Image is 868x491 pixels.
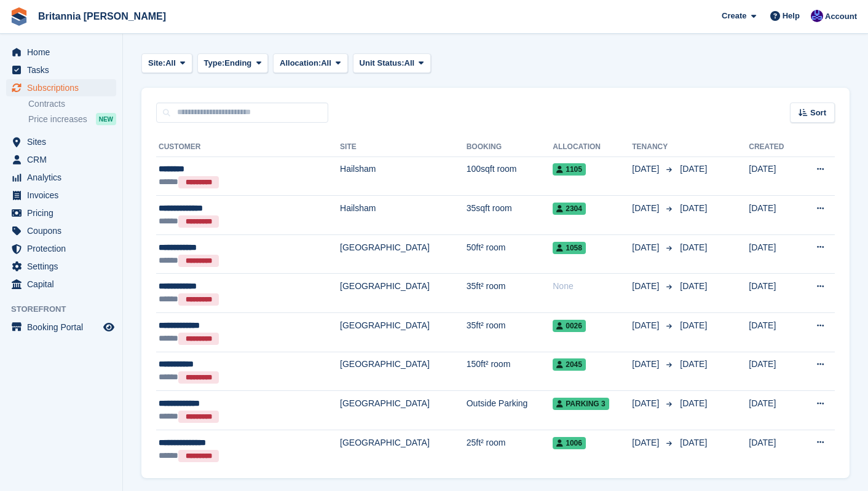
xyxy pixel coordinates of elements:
span: [DATE] [680,398,707,408]
span: [DATE] [680,281,707,291]
span: [DATE] [680,164,707,174]
th: Tenancy [632,137,675,157]
button: Allocation: All [273,53,348,74]
span: 1006 [553,437,586,449]
a: menu [6,169,116,186]
span: Unit Status: [360,57,404,69]
td: Outside Parking [467,391,553,430]
a: menu [6,151,116,168]
span: Type: [204,57,225,69]
span: 2045 [553,358,586,371]
a: menu [6,276,116,293]
th: Created [749,137,799,157]
td: [GEOGRAPHIC_DATA] [340,234,467,274]
a: menu [6,79,116,96]
td: [DATE] [749,157,799,196]
span: Site: [148,57,165,69]
td: 35ft² room [467,313,553,352]
a: menu [6,240,116,257]
td: [GEOGRAPHIC_DATA] [340,352,467,391]
span: CRM [27,151,101,168]
span: [DATE] [632,163,661,176]
a: menu [6,222,116,239]
td: [GEOGRAPHIC_DATA] [340,391,467,430]
td: [GEOGRAPHIC_DATA] [340,313,467,352]
td: 35ft² room [467,274,553,313]
span: Capital [27,276,101,293]
td: [DATE] [749,196,799,235]
td: 35sqft room [467,196,553,235]
a: menu [6,187,116,204]
span: [DATE] [632,319,661,332]
a: Britannia [PERSON_NAME] [33,6,171,26]
td: [DATE] [749,234,799,274]
div: None [553,280,632,293]
a: Contracts [28,98,116,110]
td: [DATE] [749,352,799,391]
button: Unit Status: All [353,53,431,74]
td: 50ft² room [467,234,553,274]
button: Site: All [141,53,192,74]
span: Create [722,10,746,22]
span: [DATE] [632,397,661,410]
th: Booking [467,137,553,157]
button: Type: Ending [197,53,269,74]
span: Parking 3 [553,398,609,410]
td: Hailsham [340,157,467,196]
span: 1058 [553,242,586,254]
td: 150ft² room [467,352,553,391]
span: Coupons [27,222,101,239]
th: Site [340,137,467,157]
td: Hailsham [340,196,467,235]
td: [DATE] [749,430,799,468]
th: Allocation [553,137,632,157]
span: [DATE] [680,320,707,330]
a: menu [6,319,116,336]
td: 25ft² room [467,430,553,468]
a: menu [6,61,116,79]
span: [DATE] [632,358,661,371]
span: Account [825,10,857,23]
span: Protection [27,240,101,257]
span: Home [27,44,101,61]
span: Subscriptions [27,79,101,96]
td: [DATE] [749,391,799,430]
span: Analytics [27,169,101,186]
span: All [404,57,415,69]
div: NEW [96,113,116,125]
span: Booking Portal [27,319,101,336]
span: Sites [27,133,101,150]
a: menu [6,258,116,275]
span: Settings [27,258,101,275]
a: Preview store [101,320,116,334]
span: Tasks [27,61,101,79]
span: [DATE] [632,202,661,215]
span: Price increases [28,114,87,125]
span: [DATE] [680,438,707,447]
td: [DATE] [749,313,799,352]
span: Storefront [11,303,122,315]
span: [DATE] [632,241,661,254]
span: Sort [810,107,826,119]
span: Ending [224,57,251,69]
th: Customer [156,137,340,157]
span: [DATE] [680,203,707,213]
span: [DATE] [632,436,661,449]
span: 0026 [553,320,586,332]
td: [GEOGRAPHIC_DATA] [340,430,467,468]
span: Help [783,10,800,22]
span: [DATE] [680,359,707,369]
td: [DATE] [749,274,799,313]
a: menu [6,133,116,150]
span: All [321,57,331,69]
span: Allocation: [280,57,321,69]
span: Invoices [27,187,101,204]
span: 1105 [553,163,586,176]
a: Price increases NEW [28,112,116,126]
span: Pricing [27,204,101,222]
td: 100sqft room [467,157,553,196]
a: menu [6,204,116,222]
img: stora-icon-8386f47178a22dfd0bd8f6a31ec36ba5ce8667c1dd55bd0f319d3a0aa187defe.svg [10,7,28,26]
span: All [165,57,176,69]
img: Simon Clark [811,10,823,22]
